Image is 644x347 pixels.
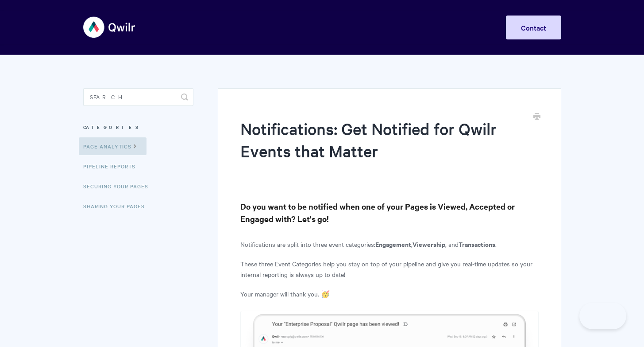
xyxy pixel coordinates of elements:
[459,239,495,249] b: Transactions
[240,200,538,225] h3: Do you want to be notified when one of your Pages is Viewed, Accepted or Engaged with? Let's go!
[83,197,151,215] a: Sharing Your Pages
[79,137,147,155] a: Page Analytics
[240,239,538,250] p: Notifications are split into three event categories: , , and .
[375,239,411,249] b: Engagement
[240,289,538,299] p: Your manager will thank you. 🥳
[83,88,193,106] input: Search
[413,239,445,249] b: Viewership
[506,16,561,39] a: Contact
[240,117,525,178] h1: Notifications: Get Notified for Qwilr Events that Matter
[83,177,155,195] a: Securing Your Pages
[240,258,538,280] p: These three Event Categories help you stay on top of your pipeline and give you real-time updates...
[83,119,193,135] h3: Categories
[579,303,626,329] iframe: Toggle Customer Support
[533,112,540,122] a: Print this Article
[83,11,136,44] img: Qwilr Help Center
[83,157,142,175] a: Pipeline reports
